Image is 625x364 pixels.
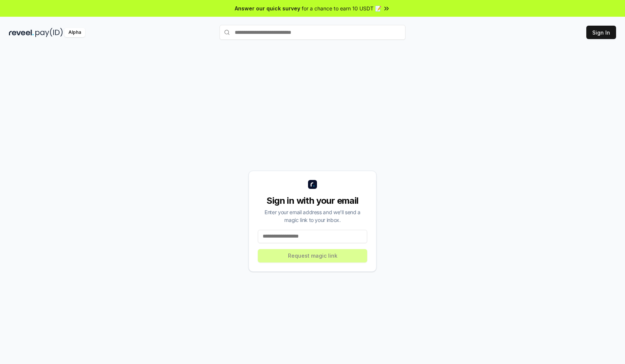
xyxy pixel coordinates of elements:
[35,28,63,37] img: pay_id
[258,208,367,224] div: Enter your email address and we’ll send a magic link to your inbox.
[9,28,34,37] img: reveel_dark
[258,195,367,207] div: Sign in with your email
[302,4,381,12] span: for a chance to earn 10 USDT 📝
[64,28,85,37] div: Alpha
[308,180,317,189] img: logo_small
[235,4,300,12] span: Answer our quick survey
[586,26,616,39] button: Sign In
